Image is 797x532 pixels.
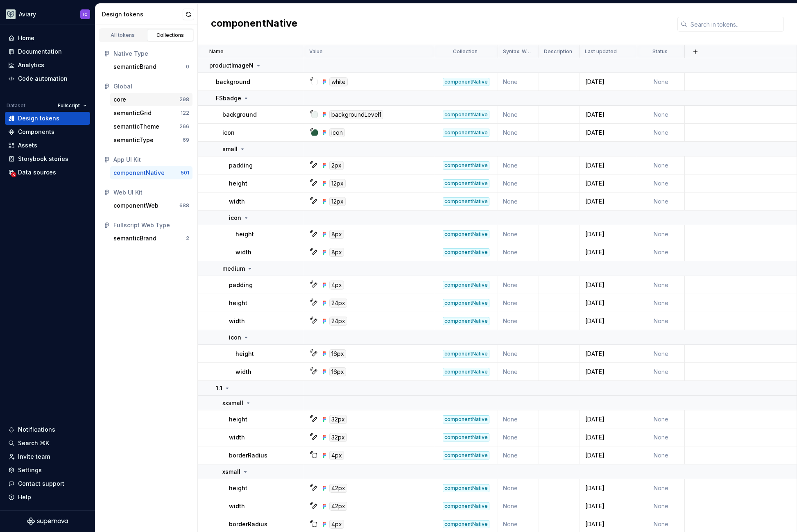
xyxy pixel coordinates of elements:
[637,192,685,211] td: None
[637,479,685,497] td: None
[503,48,532,55] p: Syntax: Web
[181,170,189,176] div: 501
[229,281,253,289] p: padding
[209,48,224,55] p: Name
[19,10,36,18] div: Aviary
[18,168,56,177] div: Data sources
[183,137,189,143] div: 69
[580,502,636,510] div: [DATE]
[580,111,636,119] div: [DATE]
[27,517,68,525] svg: Supernova Logo
[637,446,685,464] td: None
[580,484,636,492] div: [DATE]
[7,102,25,109] div: Dataset
[443,502,489,510] div: componentNative
[498,73,539,91] td: None
[18,34,34,42] div: Home
[229,415,247,423] p: height
[443,350,489,358] div: componentNative
[113,234,156,242] div: semanticBrand
[186,63,189,70] div: 0
[443,179,489,188] div: componentNative
[329,161,344,170] div: 2px
[110,60,192,73] button: semanticBrand0
[637,428,685,446] td: None
[222,129,235,137] p: icon
[637,345,685,363] td: None
[18,141,37,149] div: Assets
[498,363,539,381] td: None
[113,169,165,177] div: componentNative
[443,78,489,86] div: componentNative
[5,125,90,138] a: Components
[113,95,126,104] div: core
[443,433,489,441] div: componentNative
[229,179,247,188] p: height
[329,230,344,239] div: 8px
[329,197,346,206] div: 12px
[544,48,572,55] p: Description
[110,93,192,106] button: core298
[229,214,241,222] p: icon
[580,451,636,460] div: [DATE]
[18,48,62,56] div: Documentation
[687,17,784,32] input: Search in tokens...
[329,128,345,137] div: icon
[113,50,189,58] div: Native Type
[18,439,49,447] div: Search ⌘K
[637,243,685,261] td: None
[443,111,489,119] div: componentNative
[5,423,90,436] button: Notifications
[113,63,156,71] div: semanticBrand
[222,145,238,153] p: small
[5,450,90,463] a: Invite team
[229,333,241,342] p: icon
[211,17,297,32] h2: componentNative
[18,75,68,83] div: Code automation
[580,161,636,170] div: [DATE]
[5,139,90,152] a: Assets
[443,451,489,460] div: componentNative
[229,197,245,206] p: width
[329,299,347,308] div: 24px
[5,477,90,490] button: Contact support
[309,48,323,55] p: Value
[235,350,254,358] p: height
[113,122,159,131] div: semanticTheme
[216,384,222,392] p: 1:1
[6,9,16,19] img: 256e2c79-9abd-4d59-8978-03feab5a3943.png
[110,232,192,245] button: semanticBrand2
[498,225,539,243] td: None
[113,136,154,144] div: semanticType
[5,72,90,85] a: Code automation
[580,281,636,289] div: [DATE]
[229,451,267,460] p: borderRadius
[18,155,68,163] div: Storybook stories
[637,225,685,243] td: None
[113,156,189,164] div: App UI Kit
[498,497,539,515] td: None
[179,96,189,103] div: 298
[329,484,347,493] div: 42px
[235,368,251,376] p: width
[498,124,539,142] td: None
[580,197,636,206] div: [DATE]
[637,410,685,428] td: None
[18,493,31,501] div: Help
[229,502,245,510] p: width
[222,399,243,407] p: xxsmall
[329,179,346,188] div: 12px
[222,111,257,119] p: background
[235,248,251,256] p: width
[637,294,685,312] td: None
[229,161,253,170] p: padding
[498,276,539,294] td: None
[209,61,254,70] p: productImageN
[5,45,90,58] a: Documentation
[110,199,192,212] a: componentWeb688
[498,345,539,363] td: None
[498,479,539,497] td: None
